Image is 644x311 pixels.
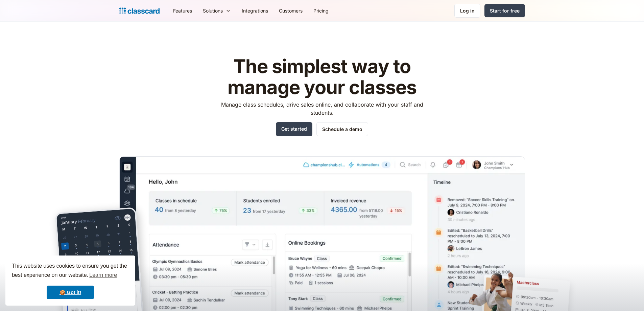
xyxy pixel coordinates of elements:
[119,6,160,16] a: Logo
[484,4,525,17] a: Start for free
[215,56,429,98] h1: The simplest way to manage your classes
[316,122,368,136] a: Schedule a demo
[197,3,236,18] div: Solutions
[168,3,197,18] a: Features
[88,270,118,280] a: learn more about cookies
[276,122,312,136] a: Get started
[273,3,308,18] a: Customers
[5,256,135,306] div: cookieconsent
[47,286,94,299] a: dismiss cookie message
[308,3,334,18] a: Pricing
[12,262,129,280] span: This website uses cookies to ensure you get the best experience on our website.
[236,3,273,18] a: Integrations
[203,7,223,14] div: Solutions
[490,7,520,14] div: Start for free
[215,101,429,117] p: Manage class schedules, drive sales online, and collaborate with your staff and students.
[460,7,475,14] div: Log in
[454,4,480,18] a: Log in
